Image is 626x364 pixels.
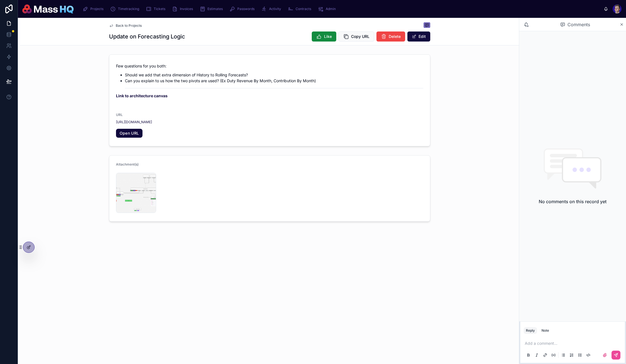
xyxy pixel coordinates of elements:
[286,4,315,14] a: Contracts
[90,7,103,11] span: Projects
[237,7,255,11] span: Passwords
[312,31,336,42] button: Like
[22,4,74,13] img: App logo
[198,4,227,14] a: Estimates
[542,328,549,333] div: Note
[407,31,430,42] button: Edit
[125,78,423,84] p: Can you explain to us how the two pivots are used? (Ex Duty Revenue By Month, Contribution By Month)
[339,31,374,42] button: Copy URL
[109,23,142,28] a: Back to Projects
[269,7,281,11] span: Activity
[170,4,197,14] a: Invoices
[180,7,193,11] span: Invoices
[81,4,107,14] a: Projects
[109,33,185,40] h1: Update on Forecasting Logic
[108,4,143,14] a: Timetracking
[116,120,152,124] a: [URL][DOMAIN_NAME]
[116,129,143,138] a: Open URL
[154,7,165,11] span: Tickets
[125,72,423,78] li: Should we add that extra dimension of History to Rolling Forecasts?
[207,7,223,11] span: Estimates
[567,21,590,28] span: Comments
[539,327,551,334] button: Note
[389,34,401,39] span: Delete
[324,34,332,39] span: Like
[118,7,139,11] span: Timetracking
[539,198,606,205] h2: No comments on this record yet
[228,4,258,14] a: Passwords
[524,327,537,334] button: Reply
[116,162,139,166] span: Attachment(s)
[376,31,405,42] button: Delete
[326,7,336,11] span: Admin
[316,4,340,14] a: Admin
[351,34,369,39] span: Copy URL
[116,113,123,117] span: URL
[296,7,311,11] span: Contracts
[116,23,142,28] span: Back to Projects
[116,93,168,98] a: Link to architecture canvas
[144,4,169,14] a: Tickets
[78,3,604,15] div: scrollable content
[116,63,423,69] p: Few questions for you both:
[260,4,285,14] a: Activity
